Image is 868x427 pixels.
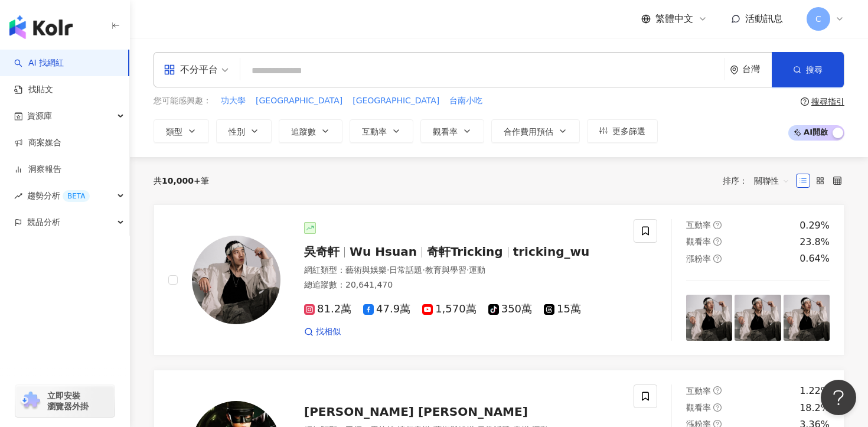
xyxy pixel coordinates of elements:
span: 觀看率 [433,127,458,136]
span: question-circle [713,221,722,229]
div: BETA [63,190,90,202]
span: 互動率 [362,127,387,136]
span: appstore [164,64,175,76]
a: 找貼文 [14,84,53,96]
span: 您可能感興趣： [154,95,211,107]
span: rise [14,192,22,200]
button: 更多篩選 [587,119,658,143]
span: 功大學 [221,95,246,107]
span: 350萬 [488,303,532,315]
span: 關聯性 [754,171,789,190]
a: searchAI 找網紅 [14,57,64,69]
span: 趨勢分析 [27,182,90,209]
img: post-image [735,295,781,341]
span: 互動率 [686,220,711,230]
span: 10,000+ [162,176,201,185]
span: 互動率 [686,386,711,396]
span: 性別 [229,127,245,136]
span: 合作費用預估 [504,127,553,136]
button: 合作費用預估 [491,119,580,143]
span: 觀看率 [686,237,711,246]
button: [GEOGRAPHIC_DATA] [255,94,343,107]
button: 觀看率 [420,119,484,143]
button: 性別 [216,119,272,143]
span: · [466,265,469,275]
button: [GEOGRAPHIC_DATA] [352,94,440,107]
a: 洞察報告 [14,164,61,175]
span: 1,570萬 [422,303,477,315]
div: 1.22% [800,384,830,397]
img: post-image [686,295,732,341]
span: 吳奇軒 [304,245,340,259]
a: chrome extension立即安裝 瀏覽器外掛 [15,385,115,417]
span: tricking_wu [513,245,590,259]
span: 找相似 [316,326,341,338]
button: 功大學 [220,94,246,107]
span: 藝術與娛樂 [345,265,387,275]
span: [GEOGRAPHIC_DATA] [256,95,342,107]
span: question-circle [713,237,722,246]
button: 類型 [154,119,209,143]
img: KOL Avatar [192,236,280,324]
span: 奇軒Tricking [427,245,503,259]
div: 0.29% [800,219,830,232]
span: environment [730,66,739,74]
a: 找相似 [304,326,341,338]
div: 不分平台 [164,60,218,79]
span: 47.9萬 [363,303,410,315]
span: [PERSON_NAME] [PERSON_NAME] [304,405,528,419]
button: 追蹤數 [279,119,342,143]
span: 教育與學習 [425,265,466,275]
span: 資源庫 [27,103,52,129]
div: 23.8% [800,236,830,249]
iframe: Help Scout Beacon - Open [821,380,856,415]
button: 搜尋 [772,52,844,87]
span: C [815,12,821,25]
div: 網紅類型 ： [304,265,619,276]
span: 81.2萬 [304,303,351,315]
div: 共 筆 [154,176,209,185]
a: 商案媒合 [14,137,61,149]
span: 更多篩選 [612,126,645,136]
img: post-image [784,295,830,341]
span: 繁體中文 [655,12,693,25]
div: 排序： [723,171,796,190]
a: KOL Avatar吳奇軒Wu Hsuan奇軒Trickingtricking_wu網紅類型：藝術與娛樂·日常話題·教育與學習·運動總追蹤數：20,641,47081.2萬47.9萬1,570萬... [154,204,844,356]
span: question-circle [713,255,722,263]
button: 互動率 [350,119,413,143]
span: · [387,265,389,275]
span: 立即安裝 瀏覽器外掛 [47,390,89,412]
span: Wu Hsuan [350,245,417,259]
span: 競品分析 [27,209,60,236]
span: 日常話題 [389,265,422,275]
span: 類型 [166,127,182,136]
span: 15萬 [544,303,581,315]
span: 活動訊息 [745,13,783,24]
div: 18.2% [800,402,830,415]
div: 總追蹤數 ： 20,641,470 [304,279,619,291]
button: 台南小吃 [449,94,483,107]
div: 台灣 [742,64,772,74]
span: 追蹤數 [291,127,316,136]
span: 漲粉率 [686,254,711,263]
img: chrome extension [19,392,42,410]
span: question-circle [801,97,809,106]
span: 運動 [469,265,485,275]
span: 搜尋 [806,65,823,74]
img: logo [9,15,73,39]
span: question-circle [713,403,722,412]
span: 觀看率 [686,403,711,412]
div: 搜尋指引 [811,97,844,106]
span: question-circle [713,386,722,395]
div: 0.64% [800,252,830,265]
span: · [422,265,425,275]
